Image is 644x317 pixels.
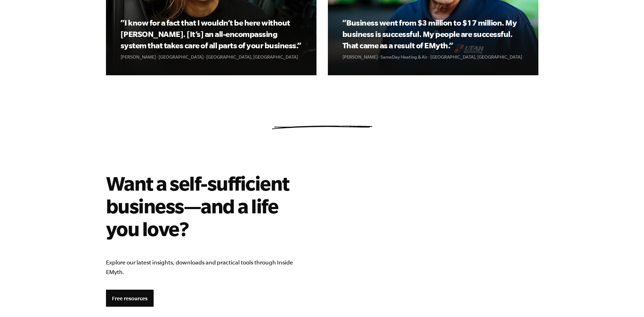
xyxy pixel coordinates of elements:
iframe: Chat Widget [608,283,644,317]
p: [PERSON_NAME] · [GEOGRAPHIC_DATA] · [GEOGRAPHIC_DATA], [GEOGRAPHIC_DATA] [121,53,302,61]
p: [PERSON_NAME] · SameDay Heating & Air · [GEOGRAPHIC_DATA], [GEOGRAPHIC_DATA] [342,53,523,61]
h3: “I know for a fact that I wouldn’t be here without [PERSON_NAME]. [It’s] an all-encompassing syst... [121,17,302,51]
p: Explore our latest insights, downloads and practical tools through Inside EMyth. [106,258,311,277]
h3: “Business went from $3 million to $17 million. My business is successful. My people are successfu... [342,17,523,51]
h2: Want a self-sufficient business—and a life you love? [106,172,311,240]
a: Free resources [106,290,154,307]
